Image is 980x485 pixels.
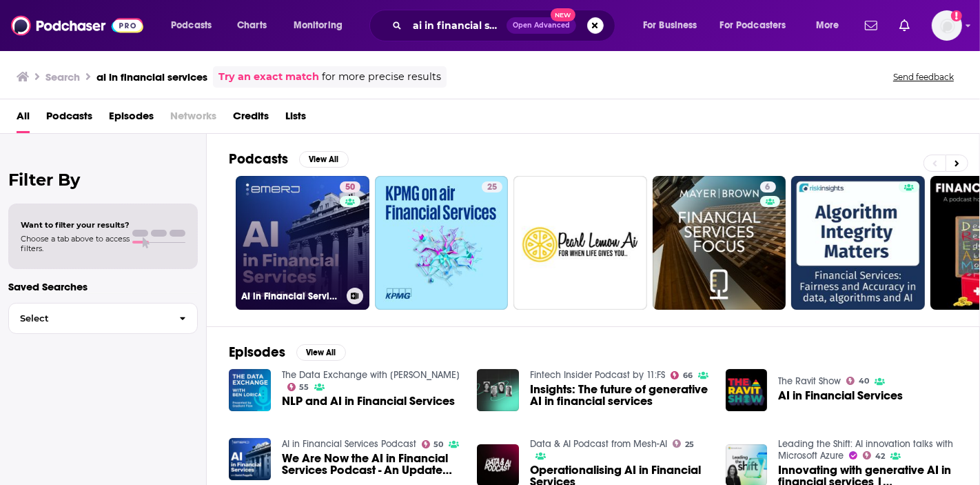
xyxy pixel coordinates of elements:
[296,344,346,361] button: View All
[284,14,360,37] button: open menu
[382,10,629,41] div: Search podcasts, credits, & more...
[407,14,507,37] input: Search podcasts, credits, & more...
[375,176,509,310] a: 25
[236,176,369,310] a: 50AI in Financial Services Podcast
[11,12,143,39] img: Podchaser - Follow, Share and Rate Podcasts
[171,16,212,35] span: Podcasts
[894,14,915,37] a: Show notifications dropdown
[711,14,806,37] button: open menu
[530,438,667,450] a: Data & AI Podcast from Mesh-AI
[863,451,885,459] a: 42
[322,69,441,85] span: for more precise results
[96,70,207,83] h3: ai in financial services
[932,10,962,41] span: Logged in as ABolliger
[806,14,857,37] button: open menu
[229,344,285,361] h2: Episodes
[299,384,309,390] span: 55
[530,384,709,407] a: Insights: The future of generative AI in financial services
[241,290,341,302] h3: AI in Financial Services Podcast
[21,234,130,253] span: Choose a tab above to access filters.
[726,369,768,411] img: AI in Financial Services
[643,16,697,35] span: For Business
[8,303,198,334] button: Select
[513,22,570,29] span: Open Advanced
[109,105,154,133] a: Episodes
[859,14,883,37] a: Show notifications dropdown
[340,181,360,192] a: 50
[487,181,497,195] span: 25
[282,438,416,450] a: AI in Financial Services Podcast
[228,14,275,37] a: Charts
[859,378,869,384] span: 40
[237,16,267,35] span: Charts
[778,438,953,462] a: Leading the Shift: AI innovation talks with Microsoft Azure
[294,16,343,35] span: Monitoring
[299,151,349,168] button: View All
[778,375,841,387] a: The Ravit Show
[551,8,575,21] span: New
[889,71,958,83] button: Send feedback
[653,176,786,310] a: 6
[282,453,461,476] span: We Are Now the AI in Financial Services Podcast - An Update From [PERSON_NAME]
[218,69,319,85] a: Try an exact match
[816,16,839,35] span: More
[9,314,168,323] span: Select
[287,383,309,391] a: 55
[229,150,349,168] a: PodcastsView All
[422,440,444,448] a: 50
[229,438,271,480] img: We Are Now the AI in Financial Services Podcast - An Update From Dan
[951,10,962,21] svg: Add a profile image
[932,10,962,41] img: User Profile
[17,105,30,133] a: All
[846,377,869,385] a: 40
[766,181,770,195] span: 6
[433,442,443,448] span: 50
[932,10,962,41] button: Show profile menu
[233,105,269,133] a: Credits
[720,16,786,35] span: For Podcasters
[477,369,519,411] img: Insights: The future of generative AI in financial services
[282,369,460,381] a: The Data Exchange with Ben Lorica
[530,369,665,381] a: Fintech Insider Podcast by 11:FS
[170,105,216,133] span: Networks
[633,14,715,37] button: open menu
[345,181,355,195] span: 50
[229,344,346,361] a: EpisodesView All
[760,181,776,192] a: 6
[875,453,885,459] span: 42
[482,181,502,192] a: 25
[778,390,903,402] a: AI in Financial Services
[8,170,198,190] h2: Filter By
[282,453,461,476] a: We Are Now the AI in Financial Services Podcast - An Update From Dan
[671,371,693,379] a: 66
[21,220,130,230] span: Want to filter your results?
[685,442,694,448] span: 25
[673,439,694,448] a: 25
[46,105,92,133] a: Podcasts
[507,17,576,34] button: Open AdvancedNew
[683,373,693,379] span: 66
[229,369,271,411] img: NLP and AI in Financial Services
[229,150,288,168] h2: Podcasts
[8,280,198,293] p: Saved Searches
[285,105,306,133] a: Lists
[161,14,229,37] button: open menu
[45,70,80,83] h3: Search
[282,395,455,407] a: NLP and AI in Financial Services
